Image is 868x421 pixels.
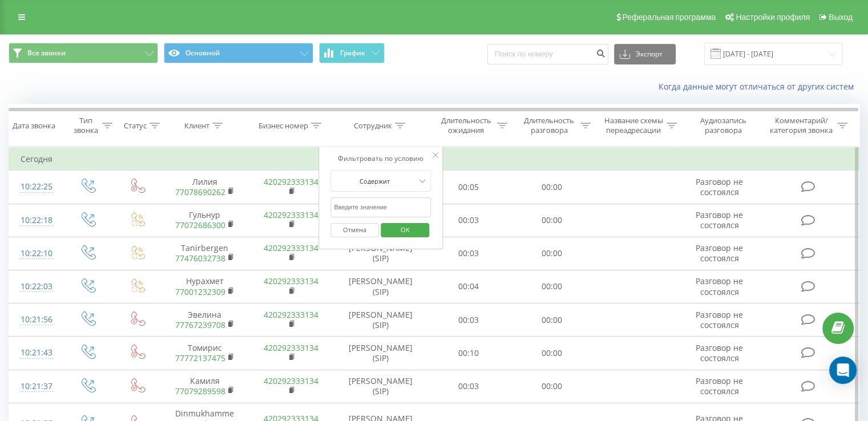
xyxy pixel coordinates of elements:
[427,204,510,237] td: 00:03
[164,43,313,63] button: Основной
[21,209,51,232] div: 10:22:18
[487,44,608,64] input: Поиск по номеру
[21,176,51,198] div: 10:22:25
[510,270,593,303] td: 00:00
[162,237,248,270] td: Tanirbergen
[21,276,51,298] div: 10:22:03
[427,337,510,370] td: 00:10
[696,209,743,230] span: Разговор не состоялся
[9,43,158,63] button: Все звонки
[334,303,427,337] td: [PERSON_NAME] (SIP)
[162,204,248,237] td: Гульнур
[264,209,318,220] a: 420292333134
[736,13,810,22] span: Настройки профиля
[696,309,743,330] span: Разговор не состоялся
[175,187,225,197] a: 77078690262
[9,148,859,171] td: Сегодня
[264,309,318,320] a: 420292333134
[520,116,578,135] div: Длительность разговора
[340,49,365,57] span: График
[175,319,225,330] a: 77767239708
[264,176,318,187] a: 420292333134
[162,303,248,337] td: Эвелина
[330,223,379,237] button: Отмена
[696,276,743,297] span: Разговор не состоялся
[334,237,427,270] td: [PERSON_NAME] (SIP)
[21,242,51,265] div: 10:22:10
[604,116,664,135] div: Название схемы переадресации
[696,242,743,264] span: Разговор не состоялся
[510,237,593,270] td: 00:00
[334,270,427,303] td: [PERSON_NAME] (SIP)
[510,171,593,204] td: 00:00
[264,342,318,353] a: 420292333134
[334,370,427,403] td: [PERSON_NAME] (SIP)
[510,204,593,237] td: 00:00
[334,337,427,370] td: [PERSON_NAME] (SIP)
[264,276,318,286] a: 420292333134
[184,121,209,131] div: Клиент
[829,357,857,384] div: Open Intercom Messenger
[27,48,66,58] span: Все звонки
[427,370,510,403] td: 00:03
[21,309,51,331] div: 10:21:56
[330,197,431,217] input: Введите значение
[427,270,510,303] td: 00:04
[162,337,248,370] td: Томирис
[510,337,593,370] td: 00:00
[13,121,55,131] div: Дата звонка
[427,171,510,204] td: 00:05
[175,386,225,396] a: 77079289598
[162,370,248,403] td: Камиля
[427,303,510,337] td: 00:03
[438,116,495,135] div: Длительность ожидания
[264,242,318,253] a: 420292333134
[690,116,757,135] div: Аудиозапись разговора
[659,81,859,92] a: Когда данные могут отличаться от других систем
[768,116,834,135] div: Комментарий/категория звонка
[696,375,743,396] span: Разговор не состоялся
[175,286,225,297] a: 77001232309
[622,13,716,22] span: Реферальная программа
[614,44,676,64] button: Экспорт
[175,220,225,230] a: 77072686300
[427,237,510,270] td: 00:03
[259,121,308,131] div: Бизнес номер
[124,121,147,131] div: Статус
[264,375,318,386] a: 420292333134
[389,221,421,238] span: OK
[510,303,593,337] td: 00:00
[354,121,392,131] div: Сотрудник
[330,153,431,164] div: Фильтровать по условию
[696,176,743,197] span: Разговор не состоялся
[829,13,853,22] span: Выход
[162,171,248,204] td: Лилия
[510,370,593,403] td: 00:00
[21,375,51,398] div: 10:21:37
[21,342,51,364] div: 10:21:43
[696,342,743,363] span: Разговор не состоялся
[72,116,99,135] div: Тип звонка
[175,253,225,264] a: 77476032738
[319,43,385,63] button: График
[162,270,248,303] td: Нурахмет
[175,353,225,363] a: 77772137475
[381,223,429,237] button: OK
